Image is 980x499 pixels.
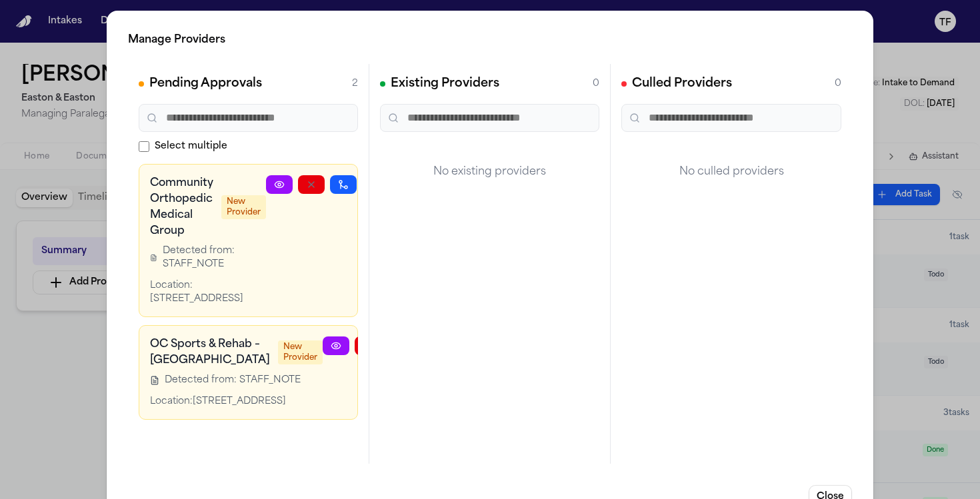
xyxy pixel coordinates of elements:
span: New Provider [221,195,266,219]
div: Location: [STREET_ADDRESS] [150,279,266,306]
h2: Existing Providers [391,75,499,93]
a: View Provider [266,175,293,194]
button: Reject [355,336,381,355]
h2: Culled Providers [632,75,732,93]
span: New Provider [278,340,323,364]
span: 0 [593,77,599,91]
button: Reject [298,175,325,194]
span: 0 [835,77,841,91]
div: No existing providers [380,143,599,201]
h2: Manage Providers [128,32,852,48]
input: Select multiple [139,141,149,152]
button: Merge [330,175,357,194]
a: View Provider [323,336,349,355]
span: Detected from: STAFF_NOTE [162,245,265,271]
div: Location: [STREET_ADDRESS] [150,395,323,408]
span: 2 [352,77,358,91]
h3: Community Orthopedic Medical Group [150,175,213,239]
h3: OC Sports & Rehab – [GEOGRAPHIC_DATA] [150,336,270,368]
h2: Pending Approvals [149,75,262,93]
span: Select multiple [155,140,227,153]
div: No culled providers [621,143,841,201]
span: Detected from: STAFF_NOTE [165,374,301,387]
